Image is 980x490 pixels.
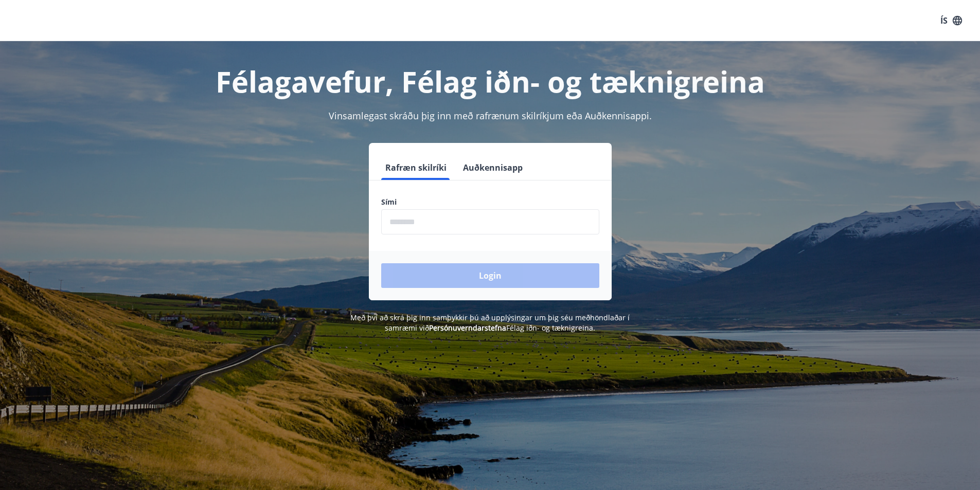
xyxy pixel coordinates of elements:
span: Vinsamlegast skráðu þig inn með rafrænum skilríkjum eða Auðkennisappi. [329,110,652,122]
h1: Félagavefur, Félag iðn- og tæknigreina [132,62,848,101]
button: Auðkennisapp [459,155,527,180]
label: Sími [381,197,599,207]
span: Með því að skrá þig inn samþykkir þú að upplýsingar um þig séu meðhöndlaðar í samræmi við Félag i... [350,313,630,333]
button: ÍS [935,11,968,30]
button: Rafræn skilríki [381,155,451,180]
a: Persónuverndarstefna [429,323,506,333]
